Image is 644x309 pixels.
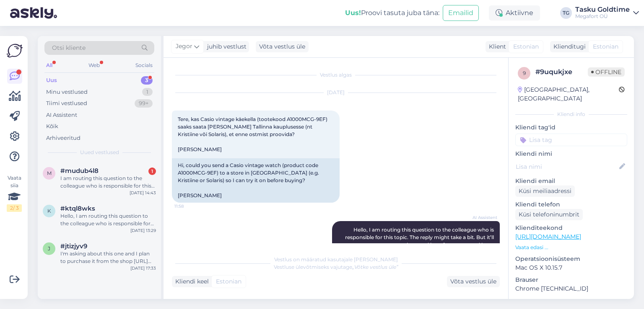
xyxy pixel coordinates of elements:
[515,185,575,197] div: Küsi meiliaadressi
[172,71,500,79] div: Vestlus algas
[60,205,95,212] span: #ktql8wks
[515,134,627,146] input: Lisa tag
[256,41,309,52] div: Võta vestlus üle
[47,208,51,214] span: k
[172,89,500,96] div: [DATE]
[174,203,206,209] span: 11:58
[172,277,209,286] div: Kliendi keel
[44,60,54,71] div: All
[7,174,22,212] div: Vaata siia
[515,255,627,263] p: Operatsioonisüsteem
[523,70,526,76] span: 9
[443,5,479,21] button: Emailid
[486,42,506,51] div: Klient
[274,264,398,270] span: Vestluse ülevõtmiseks vajutage
[80,149,119,156] span: Uued vestlused
[489,5,540,21] div: Aktiivne
[52,44,86,52] span: Otsi kliente
[515,177,627,185] p: Kliendi email
[518,85,619,103] div: [GEOGRAPHIC_DATA], [GEOGRAPHIC_DATA]
[466,214,497,221] span: AI Assistent
[148,167,156,175] div: 1
[60,167,99,175] span: #mudub4l8
[130,265,156,271] div: [DATE] 17:33
[345,227,495,248] span: Hello, I am routing this question to the colleague who is responsible for this topic. The reply m...
[47,170,52,176] span: m
[7,204,22,212] div: 2 / 3
[204,42,247,51] div: juhib vestlust
[46,99,87,108] div: Tiimi vestlused
[60,242,87,250] span: #jtizjyv9
[135,99,153,108] div: 99+
[345,9,361,17] b: Uus!
[515,200,627,209] p: Kliendi telefon
[7,43,23,59] img: Askly Logo
[515,284,627,293] p: Chrome [TECHNICAL_ID]
[46,111,77,119] div: AI Assistent
[134,60,154,71] div: Socials
[516,162,618,171] input: Lisa nimi
[141,76,153,85] div: 3
[515,149,627,158] p: Kliendi nimi
[87,60,101,71] div: Web
[515,233,581,240] a: [URL][DOMAIN_NAME]
[593,42,618,51] span: Estonian
[513,42,539,51] span: Estonian
[515,276,627,284] p: Brauser
[550,42,586,51] div: Klienditugi
[60,250,156,265] div: I'm asking about this one and I plan to purchase it from the shop [URL][DOMAIN_NAME] if it comes ...
[176,42,192,51] span: Jegor
[46,88,88,96] div: Minu vestlused
[515,111,627,118] div: Kliendi info
[515,209,583,220] div: Küsi telefoninumbrit
[515,244,627,251] p: Vaata edasi ...
[46,122,58,131] div: Kõik
[560,7,572,19] div: TG
[172,158,340,203] div: Hi, could you send a Casio vintage watch (product code A1000MCG-9EF) to a store in [GEOGRAPHIC_DA...
[60,175,156,190] div: I am routing this question to the colleague who is responsible for this topic. The reply might ta...
[352,264,398,270] i: „Võtke vestlus üle”
[575,13,630,20] div: Megafort OÜ
[142,88,153,96] div: 1
[535,67,588,77] div: # 9uqukjxe
[130,190,156,196] div: [DATE] 14:43
[447,276,500,287] div: Võta vestlus üle
[60,212,156,227] div: Hello, I am routing this question to the colleague who is responsible for this topic. The reply m...
[274,256,398,263] span: Vestlus on määratud kasutajale [PERSON_NAME]
[178,116,329,152] span: Tere, kas Casio vintage käekella (tootekood A1000MCG-9EF) saaks saata [PERSON_NAME] Tallinna kaup...
[46,76,57,85] div: Uus
[130,227,156,234] div: [DATE] 13:29
[588,67,625,77] span: Offline
[216,277,241,286] span: Estonian
[515,224,627,232] p: Klienditeekond
[575,6,630,13] div: Tasku Goldtime
[515,123,627,132] p: Kliendi tag'id
[345,8,439,18] div: Proovi tasuta juba täna:
[575,6,639,20] a: Tasku GoldtimeMegafort OÜ
[48,245,50,252] span: j
[515,263,627,272] p: Mac OS X 10.15.7
[46,134,80,142] div: Arhiveeritud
